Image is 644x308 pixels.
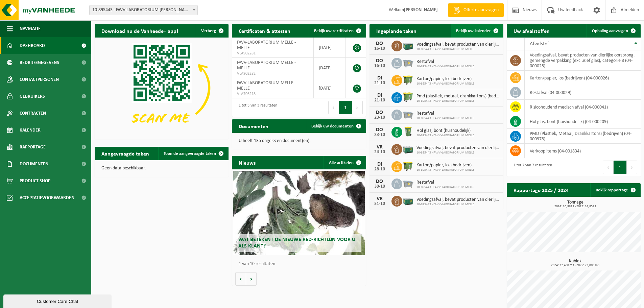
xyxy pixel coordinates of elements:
[416,163,474,168] span: Karton/papier, los (bedrijven)
[373,110,386,115] div: DO
[196,24,228,38] button: Verberg
[235,100,277,115] div: 1 tot 3 van 3 resultaten
[416,47,500,51] span: 10-895443 - FAVV-LABORATORIUM MELLE
[614,161,627,174] button: 1
[373,162,386,167] div: DI
[592,29,628,33] span: Ophaling aanvragen
[237,71,308,76] span: VLA902282
[373,133,386,137] div: 23-10
[373,64,386,68] div: 16-10
[232,119,275,133] h2: Documenten
[369,24,423,37] h2: Ingeplande taken
[89,5,198,15] span: 10-895443 - FAVV-LABORATORIUM MELLE - MELLE
[530,41,549,47] span: Afvalstof
[402,40,414,51] img: PB-LB-0680-HPE-GN-01
[158,147,228,160] a: Toon de aangevraagde taken
[416,151,500,155] span: 10-895443 - FAVV-LABORATORIUM MELLE
[525,114,641,129] td: hol glas, bont (huishoudelijk) (04-000209)
[373,75,386,81] div: DI
[373,150,386,155] div: 24-10
[451,24,503,38] a: Bekijk uw kalender
[373,179,386,184] div: DO
[510,200,641,208] h3: Tonnage
[507,24,556,37] h2: Uw afvalstoffen
[416,128,474,134] span: Hol glas, bont (huishoudelijk)
[20,139,46,156] span: Rapportage
[402,143,414,155] img: PB-LB-0680-HPE-GN-01
[101,166,222,171] p: Geen data beschikbaar.
[232,156,262,169] h2: Nieuws
[237,91,308,97] span: VLA706218
[402,160,414,172] img: WB-1100-HPE-GN-50
[416,65,474,69] span: 10-895443 - FAVV-LABORATORIUM MELLE
[373,98,386,103] div: 21-10
[314,38,346,58] td: [DATE]
[238,237,355,249] span: Wat betekent de nieuwe RED-richtlijn voor u als klant?
[416,197,500,203] span: Voedingsafval, bevat producten van dierlijke oorsprong, gemengde verpakking (exc...
[237,40,296,50] span: FAVV-LABORATORIUM MELLE - MELLE
[373,58,386,64] div: DO
[20,189,74,206] span: Acceptatievoorwaarden
[416,42,500,47] span: Voedingsafval, bevat producten van dierlijke oorsprong, gemengde verpakking (exc...
[507,183,575,196] h2: Rapportage 2025 / 2024
[373,41,386,46] div: DO
[416,82,474,86] span: 10-895443 - FAVV-LABORATORIUM MELLE
[314,29,354,33] span: Bekijk uw certificaten
[373,46,386,51] div: 16-10
[20,88,45,105] span: Gebruikers
[416,168,474,172] span: 10-895443 - FAVV-LABORATORIUM MELLE
[95,24,185,37] h2: Download nu de Vanheede+ app!
[525,85,641,100] td: restafval (04-000029)
[373,144,386,150] div: VR
[416,111,474,116] span: Restafval
[402,91,414,103] img: WB-0660-HPE-GN-50
[237,60,296,71] span: FAVV-LABORATORIUM MELLE - MELLE
[402,109,414,120] img: WB-2500-GAL-GY-01
[456,29,491,33] span: Bekijk uw kalender
[402,57,414,68] img: WB-2500-GAL-GY-01
[525,129,641,144] td: PMD (Plastiek, Metaal, Drankkartons) (bedrijven) (04-000978)
[603,161,614,174] button: Previous
[373,196,386,202] div: VR
[416,203,500,207] span: 10-895443 - FAVV-LABORATORIUM MELLE
[235,272,246,286] button: Vorige
[416,99,500,103] span: 10-895443 - FAVV-LABORATORIUM MELLE
[525,50,641,71] td: voedingsafval, bevat producten van dierlijke oorsprong, gemengde verpakking (exclusief glas), cat...
[339,101,352,114] button: 1
[510,259,641,267] h3: Kubiek
[373,81,386,86] div: 21-10
[448,3,504,17] a: Offerte aanvragen
[20,71,59,88] span: Contactpersonen
[237,51,308,56] span: VLA902281
[90,5,197,15] span: 10-895443 - FAVV-LABORATORIUM MELLE - MELLE
[416,116,474,120] span: 10-895443 - FAVV-LABORATORIUM MELLE
[373,115,386,120] div: 23-10
[20,37,45,54] span: Dashboard
[525,71,641,85] td: karton/papier, los (bedrijven) (04-000026)
[239,139,359,143] p: U heeft 135 ongelezen document(en).
[416,59,474,65] span: Restafval
[416,185,474,189] span: 10-895443 - FAVV-LABORATORIUM MELLE
[402,195,414,206] img: PB-LB-0680-HPE-GN-01
[525,100,641,114] td: risicohoudend medisch afval (04-000041)
[510,205,641,208] span: 2024: 20,981 t - 2025: 14,852 t
[239,262,362,266] p: 1 van 10 resultaten
[233,171,364,255] a: Wat betekent de nieuwe RED-richtlijn voor u als klant?
[306,119,365,133] a: Bekijk uw documenten
[314,58,346,78] td: [DATE]
[328,101,339,114] button: Previous
[402,126,414,137] img: WB-0240-HPE-GN-50
[373,202,386,206] div: 31-10
[20,172,50,189] span: Product Shop
[20,54,59,71] span: Bedrijfsgegevens
[232,24,297,37] h2: Certificaten & attesten
[352,101,363,114] button: Next
[237,80,296,91] span: FAVV-LABORATORIUM MELLE - MELLE
[510,160,552,175] div: 1 tot 7 van 7 resultaten
[587,24,640,38] a: Ophaling aanvragen
[373,93,386,98] div: DI
[510,264,641,267] span: 2024: 37,400 m3 - 2025: 23,800 m3
[416,76,474,82] span: Karton/papier, los (bedrijven)
[404,7,438,13] strong: [PERSON_NAME]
